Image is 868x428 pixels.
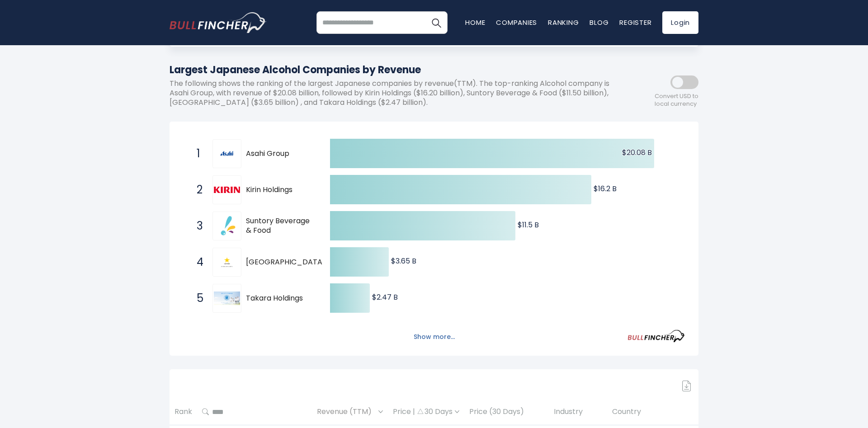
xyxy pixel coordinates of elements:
a: Go to homepage [170,12,267,33]
p: The following shows the ranking of the largest Japanese companies by revenue(TTM). The top-rankin... [170,79,617,107]
img: Suntory Beverage & Food [214,213,240,239]
a: Blog [590,18,609,27]
text: $2.47 B [372,292,398,302]
text: $3.65 B [391,256,416,266]
text: $20.08 B [622,147,652,158]
span: 2 [192,182,201,198]
text: $16.2 B [594,183,617,194]
text: $11.5 B [518,220,539,230]
span: 5 [192,291,201,306]
h1: Largest Japanese Alcohol Companies by Revenue [170,62,617,77]
th: Price (30 Days) [464,399,549,425]
span: Asahi Group [246,149,314,159]
span: 3 [192,218,201,234]
img: Asahi Group [214,147,240,160]
img: bullfincher logo [170,12,267,33]
span: Revenue (TTM) [317,405,376,419]
a: Register [619,18,651,27]
a: Ranking [548,18,579,27]
a: Login [662,11,698,34]
img: Kirin Holdings [214,187,240,193]
button: Show more... [408,329,460,344]
a: Home [465,18,485,27]
img: Takara Holdings [214,292,240,305]
span: Convert USD to local currency [655,93,698,108]
th: Rank [170,399,197,425]
span: Suntory Beverage & Food [246,216,314,235]
span: 4 [192,254,201,270]
span: Kirin Holdings [246,185,314,195]
img: Sapporo [214,255,240,269]
div: Price | 30 Days [393,407,459,417]
th: Industry [549,399,607,425]
button: Search [425,11,448,34]
a: Companies [496,18,537,27]
span: [GEOGRAPHIC_DATA] [246,258,325,267]
span: 1 [192,146,201,161]
span: Takara Holdings [246,294,314,303]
